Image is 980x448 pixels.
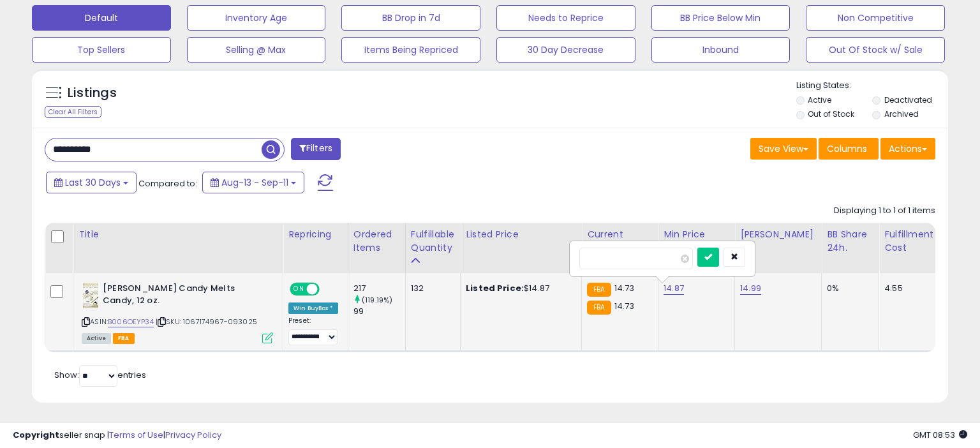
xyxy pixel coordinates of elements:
[353,283,405,294] div: 217
[827,228,873,255] div: BB Share 24h.
[880,138,935,160] button: Actions
[496,5,635,31] button: Needs to Reprice
[466,282,524,294] b: Listed Price:
[664,282,684,295] a: 14.87
[291,284,307,295] span: ON
[819,138,879,160] button: Columns
[466,228,576,241] div: Listed Price
[411,283,450,294] div: 132
[32,37,171,63] button: Top Sellers
[68,84,117,102] h5: Listings
[651,5,791,31] button: BB Price Below Min
[13,429,59,441] strong: Copyright
[806,5,945,31] button: Non Competitive
[108,317,154,327] a: B006OEYP34
[288,317,338,345] div: Preset:
[411,228,455,255] div: Fulfillable Quantity
[291,138,341,160] button: Filters
[664,228,729,241] div: Min Price
[109,429,163,441] a: Terms of Use
[808,108,854,119] label: Out of Stock
[913,429,967,441] span: 2025-10-12 08:53 GMT
[45,106,101,118] div: Clear All Filters
[353,228,400,255] div: Ordered Items
[614,282,635,294] span: 14.73
[740,228,816,241] div: [PERSON_NAME]
[82,333,111,344] span: All listings currently available for purchase on Amazon
[808,94,831,105] label: Active
[187,5,326,31] button: Inventory Age
[288,302,338,314] div: Win BuyBox *
[341,5,480,31] button: BB Drop in 7d
[156,317,257,327] span: | SKU: 1067174967-093025
[221,176,288,189] span: Aug-13 - Sep-11
[288,228,343,241] div: Repricing
[750,138,817,160] button: Save View
[165,429,221,441] a: Privacy Policy
[884,108,919,119] label: Archived
[32,5,171,31] button: Default
[466,283,572,294] div: $14.87
[353,306,405,317] div: 99
[806,37,945,63] button: Out Of Stock w/ Sale
[13,429,221,442] div: seller snap | |
[341,37,480,63] button: Items Being Repriced
[827,142,867,155] span: Columns
[884,228,933,255] div: Fulfillment Cost
[614,300,635,312] span: 14.73
[138,177,197,190] span: Compared to:
[46,172,137,193] button: Last 30 Days
[587,301,611,315] small: FBA
[82,283,100,308] img: 51Ftxie00eL._SL40_.jpg
[187,37,326,63] button: Selling @ Max
[651,37,791,63] button: Inbound
[587,228,653,255] div: Current Buybox Price
[884,283,929,294] div: 4.55
[496,37,635,63] button: 30 Day Decrease
[587,283,611,297] small: FBA
[740,282,761,295] a: 14.99
[884,94,932,105] label: Deactivated
[54,369,146,381] span: Show: entries
[318,284,338,295] span: OFF
[78,228,278,241] div: Title
[113,333,135,344] span: FBA
[82,283,273,342] div: ASIN:
[202,172,304,193] button: Aug-13 - Sep-11
[362,295,392,305] small: (119.19%)
[103,283,258,310] b: [PERSON_NAME] Candy Melts Candy, 12 oz.
[834,205,935,217] div: Displaying 1 to 1 of 1 items
[827,283,869,294] div: 0%
[65,176,121,189] span: Last 30 Days
[796,80,949,92] p: Listing States:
